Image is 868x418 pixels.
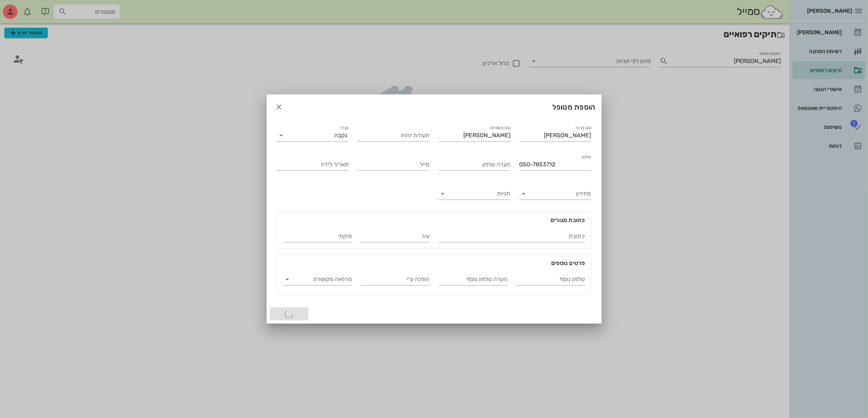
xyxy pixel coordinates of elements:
[277,255,591,268] div: פרטים נוספים
[339,125,349,131] label: מגדר
[581,154,591,160] label: טלפון
[334,132,347,139] div: נקבה
[576,125,591,131] label: שם פרטי
[267,95,602,119] div: הוספת מטופל
[490,125,510,131] label: שם משפחה
[519,188,591,200] div: מחירון
[277,130,349,141] div: מגדרנקבה
[277,212,591,225] div: כתובת מגורים
[439,188,511,200] div: תגיות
